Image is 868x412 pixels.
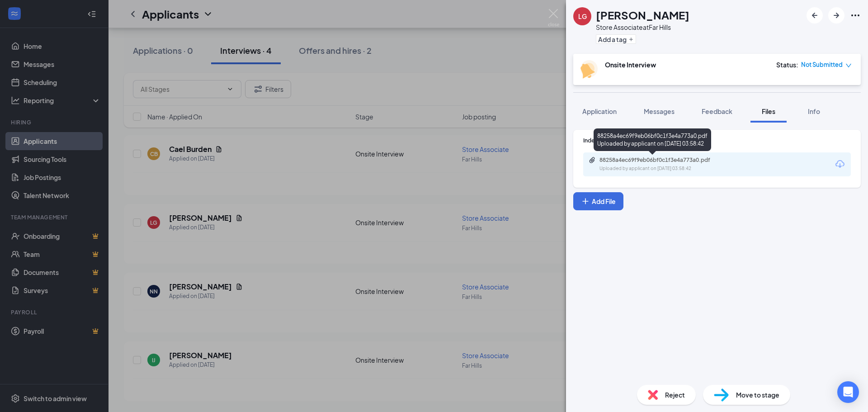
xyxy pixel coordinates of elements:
[599,156,726,164] div: 88258a4ec69f9eb06bf0c1f3e4a773a0.pdf
[665,390,685,400] span: Reject
[605,61,656,69] b: Onsite Interview
[835,159,845,170] svg: Download
[776,60,798,69] div: Status :
[589,156,735,172] a: Paperclip88258a4ec69f9eb06bf0c1f3e4a773a0.pdfUploaded by applicant on [DATE] 03:58:42
[596,34,636,44] button: PlusAdd a tag
[581,197,590,206] svg: Plus
[702,107,732,115] span: Feedback
[837,381,859,403] div: Open Intercom Messenger
[762,107,775,115] span: Files
[578,12,587,21] div: LG
[828,7,844,24] button: ArrowRight
[801,60,843,69] span: Not Submitted
[644,107,675,115] span: Messages
[736,390,779,400] span: Move to stage
[808,107,820,115] span: Info
[596,7,689,23] h1: [PERSON_NAME]
[809,10,820,21] svg: ArrowLeftNew
[596,23,689,32] div: Store Associate at Far Hills
[594,128,711,151] div: 88258a4ec69f9eb06bf0c1f3e4a773a0.pdf Uploaded by applicant on [DATE] 03:58:42
[628,37,634,42] svg: Plus
[831,10,842,21] svg: ArrowRight
[583,137,851,144] div: Indeed Resume
[850,10,861,21] svg: Ellipses
[845,62,852,69] span: down
[807,7,823,24] button: ArrowLeftNew
[599,165,735,172] div: Uploaded by applicant on [DATE] 03:58:42
[589,156,596,164] svg: Paperclip
[582,107,617,115] span: Application
[573,192,623,210] button: Add FilePlus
